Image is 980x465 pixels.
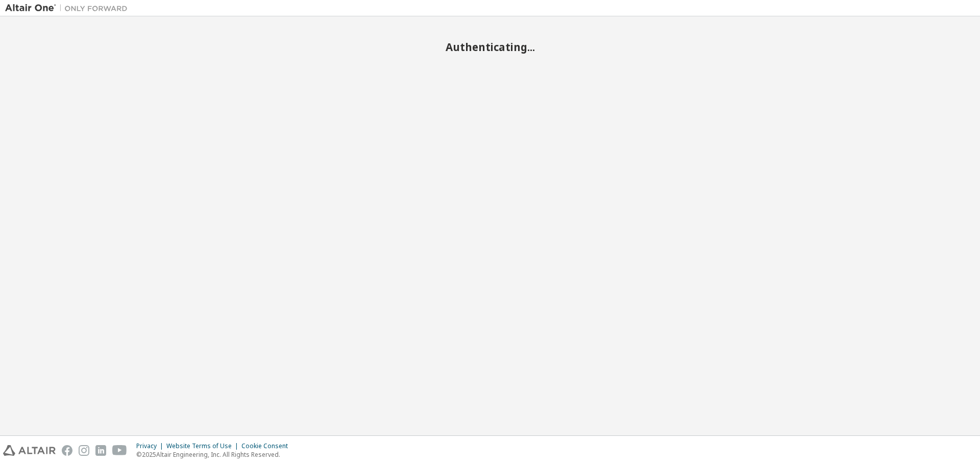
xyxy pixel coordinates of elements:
img: instagram.svg [79,445,89,456]
img: youtube.svg [112,445,127,456]
img: altair_logo.svg [3,445,56,456]
div: Website Terms of Use [166,442,241,450]
p: © 2025 Altair Engineering, Inc. All Rights Reserved. [136,450,294,459]
h2: Authenticating... [5,40,975,54]
img: facebook.svg [62,445,72,456]
img: linkedin.svg [95,445,106,456]
div: Privacy [136,442,166,450]
div: Cookie Consent [241,442,294,450]
img: Altair One [5,3,133,13]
